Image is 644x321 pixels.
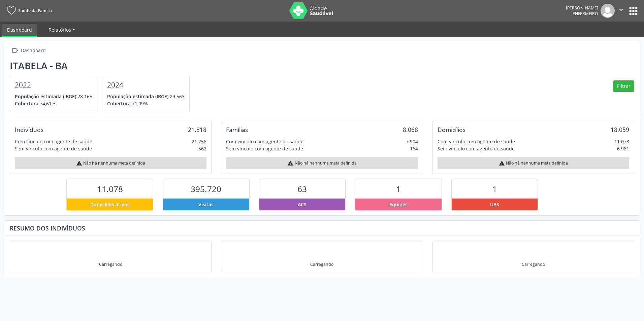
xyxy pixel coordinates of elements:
span: 63 [297,183,307,194]
i:  [10,46,20,56]
div: Com vínculo com agente de saúde [15,138,92,145]
span: ACS [298,201,307,208]
span: 11.078 [97,183,123,194]
i: warning [76,160,82,166]
div: Sem vínculo com agente de saúde [15,145,92,152]
a: Saúde da Família [5,5,52,16]
div: 164 [410,145,418,152]
span: Relatórios [49,27,71,33]
span: Equipes [389,201,408,208]
p: 71,09% [107,100,185,107]
div: Carregando [310,261,333,267]
div: Famílias [226,126,248,133]
button:  [615,4,627,18]
i:  [617,6,625,13]
i: warning [287,160,293,166]
span: 1 [492,183,497,194]
span: População estimada (IBGE): [15,93,77,100]
span: Domicílios ativos [90,201,130,208]
span: 1 [396,183,401,194]
div: [PERSON_NAME] [566,5,598,11]
div: Itabela - BA [10,60,194,71]
div: Carregando [522,261,545,267]
a: Relatórios [44,24,80,36]
div: 562 [198,145,206,152]
img: img [601,4,615,18]
p: 74,61% [15,100,92,107]
div: 11.078 [614,138,629,145]
div: 7.904 [406,138,418,145]
div: Domicílios [438,126,465,133]
button: Filtrar [613,80,634,92]
div: Sem vínculo com agente de saúde [438,145,515,152]
div: 18.059 [611,126,629,133]
h4: 2022 [15,81,92,89]
div: 6.981 [617,145,629,152]
span: População estimada (IBGE): [107,93,170,100]
div: Resumo dos indivíduos [10,224,634,232]
h4: 2024 [107,81,185,89]
div: 21.818 [188,126,206,133]
div: 8.068 [403,126,418,133]
span: Cobertura: [15,100,40,107]
span: Enfermeiro [573,11,598,16]
span: Saúde da Família [18,8,52,13]
span: UBS [490,201,499,208]
div: Com vínculo com agente de saúde [438,138,515,145]
span: Visitas [198,201,214,208]
div: Não há nenhuma meta definida [15,157,206,169]
div: Indivíduos [15,126,43,133]
div: Não há nenhuma meta definida [438,157,629,169]
span: Cobertura: [107,100,132,107]
p: 29.563 [107,93,185,100]
div: Não há nenhuma meta definida [226,157,418,169]
div: Sem vínculo com agente de saúde [226,145,303,152]
i: warning [499,160,505,166]
div: Carregando [99,261,122,267]
div: 21.256 [192,138,206,145]
p: 28.165 [15,93,92,100]
button: apps [627,5,639,17]
div: Com vínculo com agente de saúde [226,138,303,145]
div: Dashboard [20,46,47,56]
span: 395.720 [191,183,221,194]
a: Dashboard [2,24,37,37]
a:  Dashboard [10,46,47,56]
